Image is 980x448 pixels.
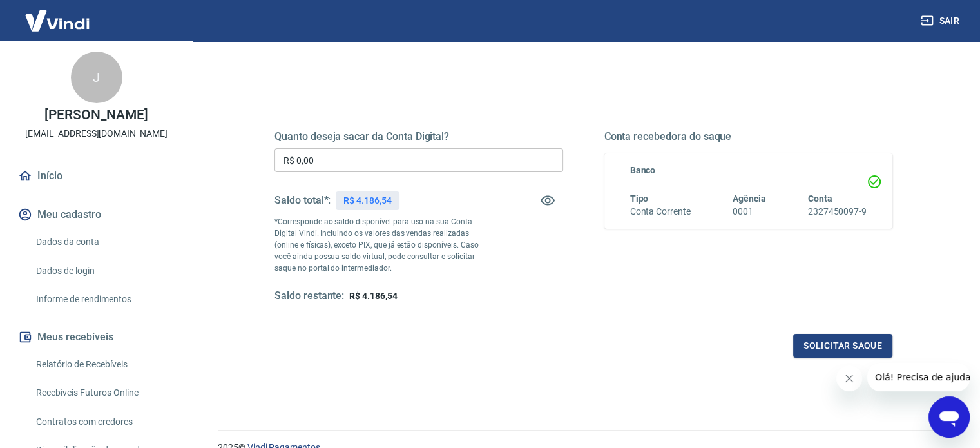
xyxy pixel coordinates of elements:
h5: Saldo total*: [274,194,331,207]
button: Meu cadastro [15,200,177,229]
span: R$ 4.186,54 [349,291,397,301]
a: Relatório de Recebíveis [31,351,177,378]
a: Contratos com credores [31,409,177,435]
p: [PERSON_NAME] [44,108,148,122]
a: Dados de login [31,258,177,284]
a: Informe de rendimentos [31,286,177,313]
h6: Conta Corrente [630,205,691,219]
h5: Conta recebedora do saque [604,130,893,143]
span: Tipo [630,193,649,204]
h6: 2327450097-9 [808,205,867,219]
span: Olá! Precisa de ajuda? [8,9,108,19]
p: [EMAIL_ADDRESS][DOMAIN_NAME] [25,127,168,141]
img: Vindi [15,1,99,40]
iframe: Botão para abrir a janela de mensagens [928,396,970,438]
button: Solicitar saque [793,334,892,358]
span: Conta [808,193,832,204]
span: Banco [630,165,656,175]
h5: Saldo restante: [274,289,344,303]
p: *Corresponde ao saldo disponível para uso na sua Conta Digital Vindi. Incluindo os valores das ve... [274,216,491,274]
a: Início [15,162,177,190]
p: R$ 4.186,54 [343,194,391,208]
a: Dados da conta [31,229,177,255]
iframe: Fechar mensagem [836,365,862,391]
button: Sair [918,9,965,33]
span: Agência [733,193,766,204]
h5: Quanto deseja sacar da Conta Digital? [274,130,563,143]
a: Recebíveis Futuros Online [31,380,177,406]
h6: 0001 [733,205,766,219]
div: J [71,52,122,103]
button: Meus recebíveis [15,323,177,351]
iframe: Mensagem da empresa [867,363,970,391]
